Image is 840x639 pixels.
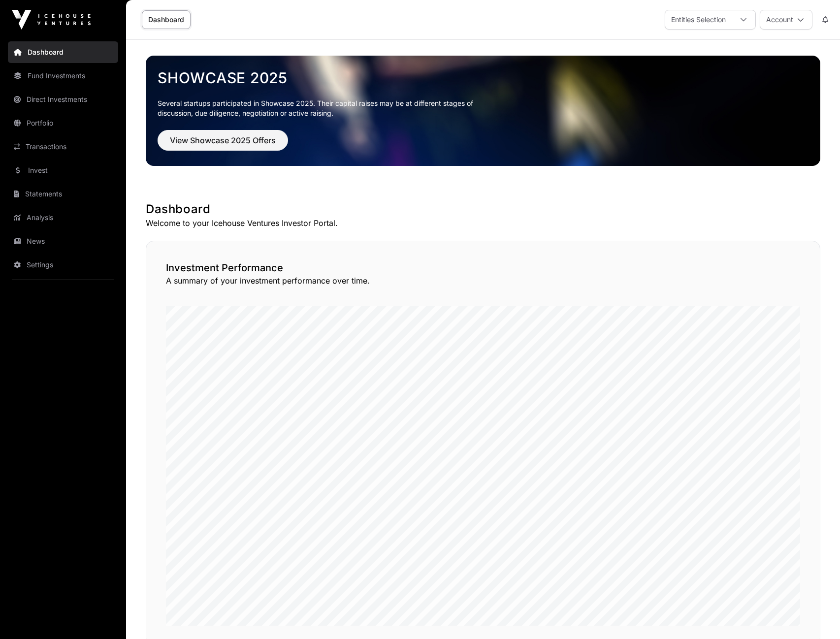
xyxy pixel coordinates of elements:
[166,261,800,275] h2: Investment Performance
[791,592,840,639] iframe: Chat Widget
[8,89,118,110] a: Direct Investments
[8,136,118,158] a: Transactions
[158,98,488,118] p: Several startups participated in Showcase 2025. Their capital raises may be at different stages o...
[170,134,276,146] span: View Showcase 2025 Offers
[12,10,91,30] img: Icehouse Ventures Logo
[8,230,118,252] a: News
[158,140,288,150] a: View Showcase 2025 Offers
[8,112,118,134] a: Portfolio
[8,160,118,181] a: Invest
[760,10,812,30] button: Account
[665,10,732,29] div: Entities Selection
[8,41,118,63] a: Dashboard
[142,10,191,29] a: Dashboard
[146,56,820,166] img: Showcase 2025
[158,69,808,87] a: Showcase 2025
[8,183,118,205] a: Statements
[146,217,820,229] p: Welcome to your Icehouse Ventures Investor Portal.
[166,275,800,287] p: A summary of your investment performance over time.
[8,254,118,276] a: Settings
[146,201,820,217] h1: Dashboard
[8,65,118,87] a: Fund Investments
[8,207,118,228] a: Analysis
[158,130,288,151] button: View Showcase 2025 Offers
